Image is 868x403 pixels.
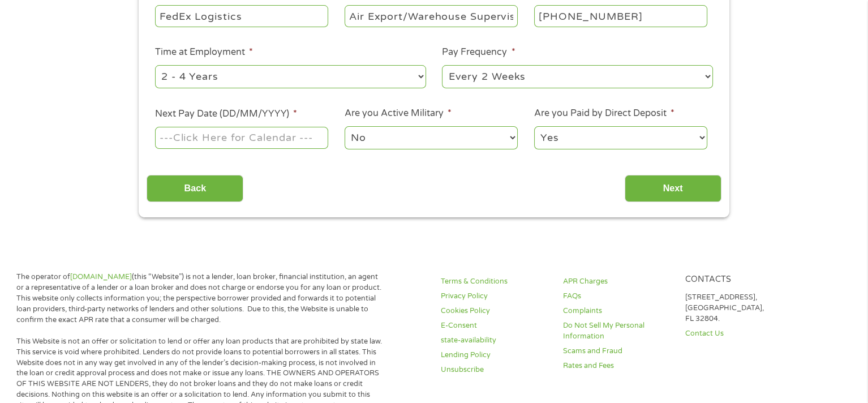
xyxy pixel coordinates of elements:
input: Next [625,175,721,203]
a: FAQs [563,291,672,302]
a: Privacy Policy [441,291,549,302]
input: Cashier [345,5,518,27]
label: Next Pay Date (DD/MM/YYYY) [155,108,297,120]
input: ---Click Here for Calendar --- [155,127,328,148]
h4: Contacts [685,275,794,285]
label: Are you Paid by Direct Deposit [534,108,674,119]
a: Rates and Fees [563,361,672,371]
a: Complaints [563,306,672,316]
p: [STREET_ADDRESS], [GEOGRAPHIC_DATA], FL 32804. [685,292,794,324]
label: Are you Active Military [345,108,452,119]
a: E-Consent [441,320,549,331]
a: Terms & Conditions [441,276,549,287]
a: Lending Policy [441,350,549,361]
a: Cookies Policy [441,306,549,316]
a: Scams and Fraud [563,346,672,357]
a: Do Not Sell My Personal Information [563,320,672,342]
p: The operator of (this “Website”) is not a lender, loan broker, financial institution, an agent or... [16,272,383,325]
label: Pay Frequency [442,46,515,58]
input: Walmart [155,5,328,27]
a: APR Charges [563,276,672,287]
a: [DOMAIN_NAME] [70,272,132,281]
label: Time at Employment [155,46,253,58]
input: Back [147,175,243,203]
a: state-availability [441,335,549,346]
a: Unsubscribe [441,365,549,375]
a: Contact Us [685,328,794,339]
input: (231) 754-4010 [534,5,707,27]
